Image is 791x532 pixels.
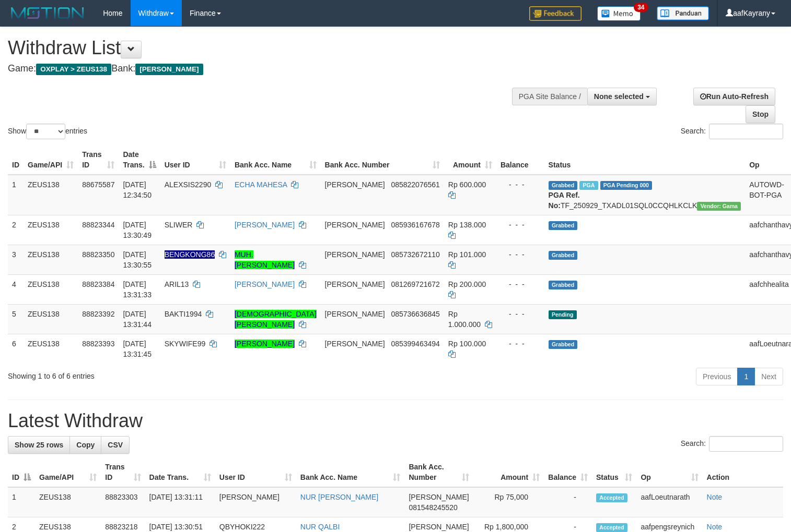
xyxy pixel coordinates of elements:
th: Game/API: activate to sort column ascending [35,457,101,487]
span: Rp 138.000 [448,221,486,229]
span: 88823344 [82,221,114,229]
a: Run Auto-Refresh [693,88,775,105]
span: Accepted [596,523,627,532]
span: 88675587 [82,180,114,189]
span: PGA Pending [600,181,653,190]
img: panduan.png [657,6,709,20]
div: - - - [501,220,540,230]
h1: Withdraw List [8,38,517,58]
a: Note [707,493,723,501]
span: Rp 200.000 [448,280,486,288]
td: 3 [8,245,24,274]
th: Bank Acc. Name: activate to sort column ascending [296,457,405,487]
h4: Game: Bank: [8,64,517,74]
td: 1 [8,487,35,517]
a: ECHA MAHESA [235,180,287,189]
th: Balance: activate to sort column ascending [544,457,592,487]
span: None selected [594,92,644,101]
div: - - - [501,338,540,349]
td: [PERSON_NAME] [215,487,296,517]
th: User ID: activate to sort column ascending [160,145,230,175]
td: 4 [8,274,24,304]
th: User ID: activate to sort column ascending [215,457,296,487]
input: Search: [709,436,783,452]
span: [PERSON_NAME] [325,340,385,348]
a: [PERSON_NAME] [235,340,295,348]
th: Op: activate to sort column ascending [636,457,702,487]
th: ID: activate to sort column descending [8,457,35,487]
span: Grabbed [549,221,578,230]
td: 2 [8,215,24,245]
td: ZEUS138 [24,274,78,304]
a: Note [707,523,723,531]
span: Rp 600.000 [448,180,486,189]
span: [PERSON_NAME] [325,250,385,259]
th: Trans ID: activate to sort column ascending [78,145,119,175]
div: - - - [501,279,540,289]
span: [DATE] 13:30:49 [123,221,152,239]
span: [PERSON_NAME] [325,221,385,229]
span: Pending [549,310,577,319]
div: - - - [501,309,540,319]
span: SKYWIFE99 [165,340,206,348]
th: Date Trans.: activate to sort column descending [119,145,160,175]
h1: Latest Withdraw [8,410,783,431]
span: [PERSON_NAME] [409,523,469,531]
span: Grabbed [549,281,578,289]
td: aafLoeutnarath [636,487,702,517]
span: Rp 101.000 [448,250,486,259]
th: Amount: activate to sort column ascending [473,457,544,487]
span: Rp 100.000 [448,340,486,348]
th: Amount: activate to sort column ascending [444,145,496,175]
span: Grabbed [549,251,578,260]
input: Search: [709,124,783,139]
span: CSV [108,441,123,449]
td: ZEUS138 [24,215,78,245]
td: TF_250929_TXADL01SQL0CCQHLKCLK [544,175,746,215]
a: [PERSON_NAME] [235,280,295,288]
td: 6 [8,334,24,364]
span: [DATE] 13:31:45 [123,340,152,358]
span: Copy 081269721672 to clipboard [391,280,439,288]
div: PGA Site Balance / [512,88,587,105]
td: 88823303 [101,487,145,517]
td: Rp 75,000 [473,487,544,517]
td: ZEUS138 [24,245,78,274]
label: Search: [681,124,783,139]
span: [PERSON_NAME] [135,64,203,75]
td: 1 [8,175,24,215]
th: Bank Acc. Name: activate to sort column ascending [230,145,321,175]
label: Search: [681,436,783,452]
span: 88823393 [82,340,114,348]
span: [PERSON_NAME] [325,280,385,288]
a: Previous [696,368,738,385]
span: Copy 085936167678 to clipboard [391,221,439,229]
div: Showing 1 to 6 of 6 entries [8,367,322,381]
span: Grabbed [549,181,578,190]
b: PGA Ref. No: [549,191,580,210]
a: NUR [PERSON_NAME] [300,493,378,501]
td: 5 [8,304,24,334]
span: 88823350 [82,250,114,259]
span: [PERSON_NAME] [409,493,469,501]
a: [DEMOGRAPHIC_DATA][PERSON_NAME] [235,310,317,329]
div: - - - [501,179,540,190]
span: Marked by aafpengsreynich [579,181,598,190]
span: [PERSON_NAME] [325,310,385,318]
span: 88823384 [82,280,114,288]
span: Copy [76,441,95,449]
span: Copy 085732672110 to clipboard [391,250,439,259]
img: Button%20Memo.svg [597,6,641,21]
th: Bank Acc. Number: activate to sort column ascending [321,145,444,175]
td: - [544,487,592,517]
a: Show 25 rows [8,436,70,454]
img: Feedback.jpg [529,6,581,21]
img: MOTION_logo.png [8,5,87,21]
span: [DATE] 12:34:50 [123,180,152,199]
button: None selected [587,88,657,105]
a: [PERSON_NAME] [235,221,295,229]
span: BAKTI1994 [165,310,202,318]
span: Rp 1.000.000 [448,310,481,329]
span: Copy 081548245520 to clipboard [409,503,457,512]
th: Action [703,457,783,487]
